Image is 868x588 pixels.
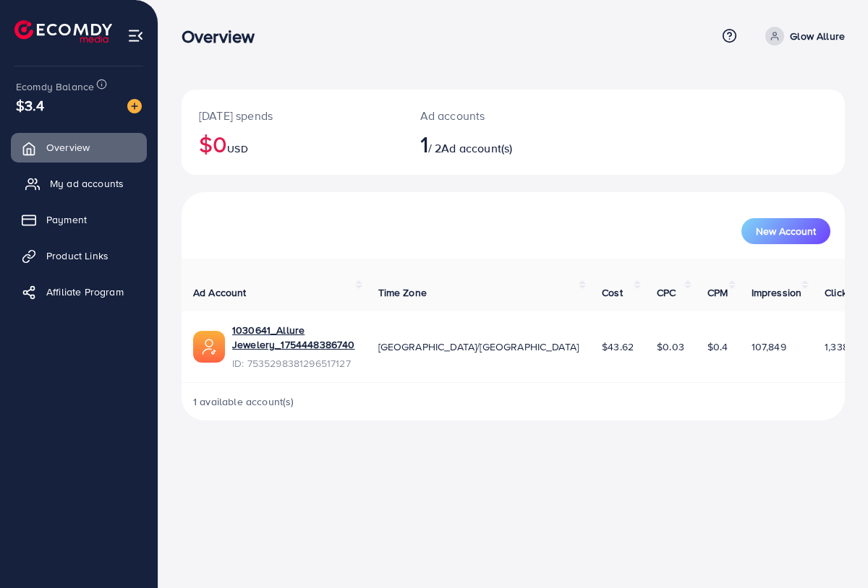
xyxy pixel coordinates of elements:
[11,205,147,234] a: Payment
[807,523,857,577] iframe: Chat
[441,140,512,156] span: Ad account(s)
[193,394,294,409] span: 1 available account(s)
[602,285,623,300] span: Cost
[378,285,427,300] span: Time Zone
[707,285,728,300] span: CPM
[752,340,786,354] span: 107,849
[127,99,142,113] img: image
[420,107,551,124] p: Ad accounts
[11,277,147,306] a: Affiliate Program
[227,142,247,156] span: USD
[420,127,428,160] span: 1
[790,27,845,45] p: Glow Allure
[657,340,684,354] span: $0.03
[420,130,551,157] h2: / 2
[759,27,845,46] a: Glow Allure
[16,79,94,94] span: Ecomdy Balance
[756,226,816,236] span: New Account
[193,331,225,363] img: ic-ads-acc.e4c84228.svg
[752,285,802,300] span: Impression
[46,140,90,155] span: Overview
[14,20,112,43] img: logo
[825,285,852,300] span: Clicks
[46,285,124,299] span: Affiliate Program
[182,26,266,47] h3: Overview
[707,340,728,354] span: $0.4
[11,169,147,198] a: My ad accounts
[199,130,386,157] h2: $0
[46,212,87,227] span: Payment
[232,323,355,353] a: 1030641_Allure Jewelery_1754448386740
[232,356,355,371] span: ID: 7535298381296517127
[378,340,579,354] span: [GEOGRAPHIC_DATA]/[GEOGRAPHIC_DATA]
[193,285,247,300] span: Ad Account
[46,248,109,263] span: Product Links
[199,107,386,124] p: [DATE] spends
[741,218,830,244] button: New Account
[11,241,147,270] a: Product Links
[602,340,634,354] span: $43.62
[127,27,144,44] img: menu
[50,176,124,191] span: My ad accounts
[11,133,147,162] a: Overview
[657,285,676,300] span: CPC
[825,340,848,354] span: 1,338
[16,95,45,116] span: $3.4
